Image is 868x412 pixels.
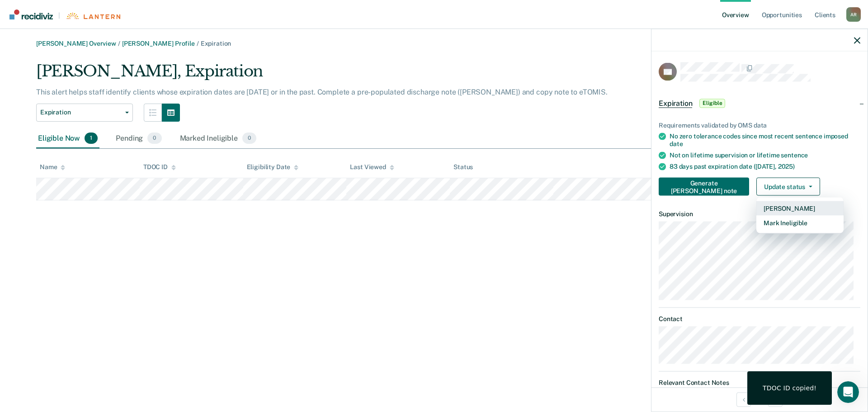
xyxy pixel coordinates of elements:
[201,40,231,47] span: Expiration
[659,121,860,129] div: Requirements validated by OMS data
[651,387,868,411] div: 1 / 1
[85,133,98,144] span: 1
[659,379,860,386] dt: Relevant Contact Notes
[242,133,256,144] span: 0
[350,163,394,171] div: Last Viewed
[756,201,844,215] button: [PERSON_NAME]
[53,12,66,19] span: |
[40,163,65,171] div: Name
[659,210,860,218] dt: Supervision
[453,163,473,171] div: Status
[122,40,195,47] a: [PERSON_NAME] Profile
[670,162,860,170] div: 83 days past expiration date ([DATE],
[247,163,299,171] div: Eligibility Date
[114,129,163,149] div: Pending
[736,392,751,407] button: Previous Opportunity
[846,7,861,22] div: A R
[781,151,808,158] span: sentence
[659,315,860,323] dt: Contact
[846,7,861,22] button: Profile dropdown button
[670,133,860,148] div: No zero tolerance codes since most recent sentence imposed
[699,99,725,108] span: Eligible
[66,13,120,19] img: Lantern
[659,99,692,108] span: Expiration
[659,177,749,195] button: Generate [PERSON_NAME] note
[36,40,116,47] a: [PERSON_NAME] Overview
[40,109,122,116] span: Expiration
[670,140,683,147] span: date
[659,177,753,195] a: Navigate to form link
[178,129,259,149] div: Marked Ineligible
[651,89,868,118] div: ExpirationEligible
[143,163,176,171] div: TDOC ID
[778,162,795,170] span: 2025)
[670,151,860,159] div: Not on lifetime supervision or lifetime
[36,88,608,96] p: This alert helps staff identify clients whose expiration dates are [DATE] or in the past. Complet...
[195,40,201,47] span: /
[36,129,99,149] div: Eligible Now
[9,9,53,19] img: Recidiviz
[116,40,122,47] span: /
[763,384,816,392] div: TDOC ID copied!
[837,381,859,403] iframe: Intercom live chat
[756,215,844,230] button: Mark Ineligible
[36,62,687,88] div: [PERSON_NAME], Expiration
[756,177,820,195] button: Update status
[147,133,161,144] span: 0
